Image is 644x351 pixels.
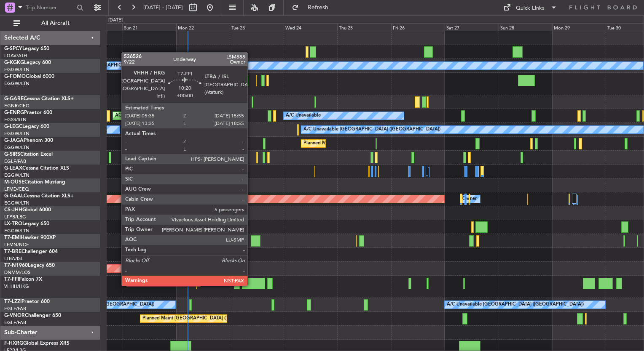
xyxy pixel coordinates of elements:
[391,23,445,31] div: Fri 26
[286,109,321,122] div: A/C Unavailable
[4,228,30,234] a: EGGW/LTN
[115,109,209,122] div: AOG Maint London ([GEOGRAPHIC_DATA])
[26,1,74,14] input: Trip Number
[4,138,53,143] a: G-JAGAPhenom 300
[4,194,24,199] span: G-GAAL
[4,60,51,65] a: G-KGKGLegacy 600
[4,319,26,326] a: EGLF/FAB
[4,124,49,129] a: G-LEGCLegacy 600
[4,186,29,192] a: LFMD/CEQ
[4,130,30,137] a: EGGW/LTN
[445,23,498,31] div: Sat 27
[552,23,606,31] div: Mon 29
[4,144,30,151] a: EGGW/LTN
[4,313,25,318] span: G-VNOR
[4,249,58,254] a: T7-BREChallenger 604
[4,263,28,268] span: T7-N1960
[4,74,26,79] span: G-FOMO
[4,110,24,115] span: G-ENRG
[4,207,51,213] a: CS-JHHGlobal 6000
[4,242,29,248] a: LFMN/NCE
[4,138,24,143] span: G-JAGA
[4,200,30,206] a: EGGW/LTN
[4,74,54,79] a: G-FOMOGlobal 6000
[22,20,89,26] span: All Aircraft
[143,4,183,11] span: [DATE] - [DATE]
[4,194,74,199] a: G-GAALCessna Citation XLS+
[4,80,30,87] a: EGGW/LTN
[108,17,123,24] div: [DATE]
[4,166,69,171] a: G-LEAXCessna Citation XLS
[284,23,337,31] div: Wed 24
[122,23,176,31] div: Sun 21
[4,152,20,157] span: G-SIRS
[4,235,21,240] span: T7-EMI
[4,255,23,262] a: LTBA/ISL
[4,103,30,109] a: EGNR/CEG
[176,23,230,31] div: Mon 22
[301,5,336,11] span: Refresh
[4,158,26,165] a: EGLF/FAB
[4,277,42,282] a: T7-FFIFalcon 7X
[4,263,55,268] a: T7-N1960Legacy 650
[4,96,74,101] a: G-GARECessna Citation XLS+
[499,23,552,31] div: Sun 28
[4,53,27,59] a: LGAV/ATH
[4,249,21,254] span: T7-BRE
[288,1,338,14] button: Refresh
[4,166,22,171] span: G-LEAX
[4,152,53,157] a: G-SIRSCitation Excel
[4,341,23,346] span: F-HXRG
[4,180,24,185] span: M-OUSE
[4,46,49,51] a: G-SPCYLegacy 650
[4,96,24,101] span: G-GARE
[4,46,22,51] span: G-SPCY
[337,23,391,31] div: Thu 25
[499,1,561,14] button: Quick Links
[4,66,30,73] a: EGGW/LTN
[4,341,70,346] a: F-HXRGGlobal Express XRS
[4,172,30,178] a: EGGW/LTN
[303,137,436,150] div: Planned Maint [GEOGRAPHIC_DATA] ([GEOGRAPHIC_DATA])
[4,313,61,318] a: G-VNORChallenger 650
[4,110,52,115] a: G-ENRGPraetor 600
[9,16,91,30] button: All Aircraft
[4,283,29,290] a: VHHH/HKG
[4,306,26,312] a: EGLF/FAB
[142,312,275,325] div: Planned Maint [GEOGRAPHIC_DATA] ([GEOGRAPHIC_DATA])
[4,221,49,226] a: LX-TROLegacy 650
[303,123,440,136] div: A/C Unavailable [GEOGRAPHIC_DATA] ([GEOGRAPHIC_DATA])
[516,4,545,13] div: Quick Links
[4,117,27,123] a: EGSS/STN
[4,235,56,240] a: T7-EMIHawker 900XP
[4,60,24,65] span: G-KGKG
[129,276,227,289] div: Planned Maint Tianjin ([GEOGRAPHIC_DATA])
[462,193,477,205] div: Owner
[4,221,22,226] span: LX-TRO
[4,214,26,220] a: LFPB/LBG
[230,23,283,31] div: Tue 23
[4,269,30,276] a: DNMM/LOS
[4,124,22,129] span: G-LEGC
[201,234,281,247] div: Planned Maint [GEOGRAPHIC_DATA]
[4,277,19,282] span: T7-FFI
[447,298,584,311] div: A/C Unavailable [GEOGRAPHIC_DATA] ([GEOGRAPHIC_DATA])
[4,180,65,185] a: M-OUSECitation Mustang
[4,207,22,213] span: CS-JHH
[4,299,50,304] a: T7-LZZIPraetor 600
[4,299,21,304] span: T7-LZZI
